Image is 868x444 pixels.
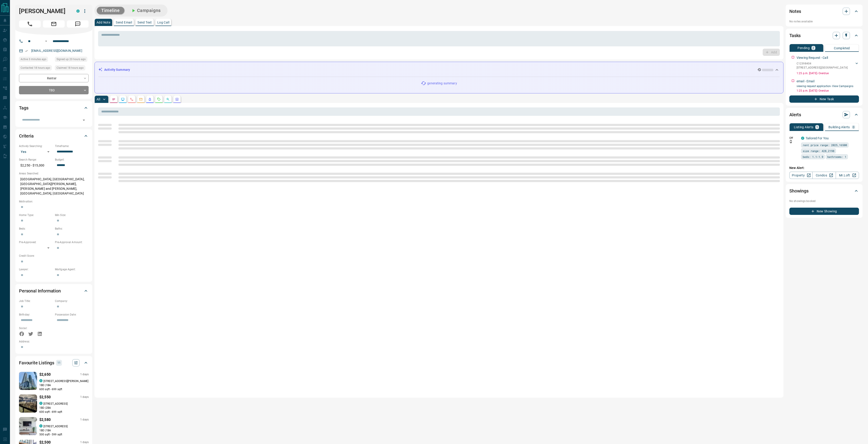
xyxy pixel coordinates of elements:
[828,126,850,129] p: Building Alerts
[797,89,859,93] p: 1:25 p.m. [DATE] - Overdue
[43,20,65,28] span: Email
[19,7,70,15] h1: [PERSON_NAME]
[19,65,53,72] div: Sun Oct 12 2025
[19,357,89,368] div: Favourite Listings11
[789,8,801,15] h2: Notes
[130,97,134,101] svg: Calls
[789,32,801,39] h2: Tasks
[427,81,457,86] p: generating summary
[55,227,89,231] p: Baths:
[806,136,829,140] a: Tailored For You
[834,47,850,50] p: Completed
[55,267,89,271] p: Mortgage Agent:
[797,79,814,84] p: email - Email
[43,379,88,383] p: [STREET_ADDRESS][PERSON_NAME]
[157,97,161,101] svg: Requests
[797,55,828,60] p: Viewing Request - Call
[19,102,89,113] div: Tags
[789,187,809,195] h2: Showings
[55,57,89,63] div: Sun Oct 12 2025
[789,136,798,140] p: Off
[789,199,859,203] p: No showings booked
[789,109,859,120] div: Alerts
[21,66,50,70] span: Contacted 18 hours ago
[39,379,42,382] div: condos.ca
[836,172,859,179] a: Mr.Loft
[19,240,53,244] p: Pre-Approved:
[797,61,859,71] div: C12398404[STREET_ADDRESS],[GEOGRAPHIC_DATA]
[157,21,169,24] p: Log Call
[19,359,54,366] h2: Favourite Listings
[789,166,859,170] p: New Alert:
[39,394,51,400] p: $2,550
[803,154,823,159] span: beds: 1.1-1.9
[797,46,810,50] p: Pending
[827,154,846,159] span: bathrooms: 1
[76,9,80,13] div: condos.ca
[816,126,818,129] p: 1
[789,140,793,143] svg: Push Notification Only
[166,97,170,101] svg: Opportunities
[57,360,61,365] p: 11
[80,418,89,422] p: 1 days
[19,340,89,344] p: Address:
[14,394,42,413] img: Favourited listing
[55,144,89,148] p: Timeframe:
[148,97,152,101] svg: Listing Alerts
[19,86,89,94] div: TBD
[19,104,28,112] h2: Tags
[175,97,179,101] svg: Agent Actions
[25,49,28,52] svg: Email Verified
[789,19,859,24] p: No notes available
[97,21,110,24] p: Add Note
[112,97,116,101] svg: Notes
[19,416,89,437] a: Favourited listing$2,5801 dayscondos.ca[STREET_ADDRESS]1BD |1BA500 sqft - 599 sqft
[39,417,51,423] p: $2,580
[55,213,89,217] p: Min Size:
[80,395,89,399] p: 1 days
[104,67,130,72] p: Activity Summary
[19,158,53,162] p: Search Range:
[801,137,804,140] div: condos.ca
[67,20,89,28] span: Message
[19,227,53,231] p: Beds:
[19,20,41,28] span: Call
[19,171,89,176] p: Areas Searched:
[55,313,89,317] p: Possession Date:
[14,372,42,390] img: Favourited listing
[789,208,859,215] button: New Showing
[126,7,165,14] button: Campaigns
[19,199,89,204] p: Motivation:
[19,176,89,197] p: [GEOGRAPHIC_DATA], [GEOGRAPHIC_DATA], [GEOGRAPHIC_DATA][PERSON_NAME], [PERSON_NAME] and [PERSON_N...
[19,254,89,258] p: Credit Score:
[31,49,82,52] a: [EMAIL_ADDRESS][DOMAIN_NAME]
[789,172,813,179] a: Property
[55,299,89,303] p: Company:
[19,371,89,391] a: Favourited listing$2,6501 dayscondos.ca[STREET_ADDRESS][PERSON_NAME]1BD |1BA600 sqft - 699 sqft
[137,21,152,24] p: Send Text
[797,71,859,75] p: 1:25 p.m. [DATE] - Overdue
[803,143,847,147] span: rent price range: 2025,16500
[19,162,53,169] p: $2,250 - $15,000
[789,6,859,17] div: Notes
[97,98,100,101] p: All
[55,65,89,72] div: Sun Oct 12 2025
[19,57,53,63] div: Mon Oct 13 2025
[19,213,53,217] p: Home Type:
[19,132,34,140] h2: Criteria
[39,383,89,387] p: 1 BD | 1 BA
[19,313,53,317] p: Birthday:
[116,21,132,24] p: Send Email
[853,126,854,129] p: 0
[19,285,89,296] div: Personal Information
[19,287,61,294] h2: Personal Information
[39,387,89,391] p: 600 sqft - 699 sqft
[55,240,89,244] p: Pre-Approval Amount:
[19,326,53,330] p: Social:
[21,57,46,62] span: Active 3 minutes ago
[789,185,859,196] div: Showings
[39,410,89,414] p: 600 sqft - 699 sqft
[19,144,53,148] p: Actively Searching:
[139,97,143,101] svg: Emails
[789,30,859,41] div: Tasks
